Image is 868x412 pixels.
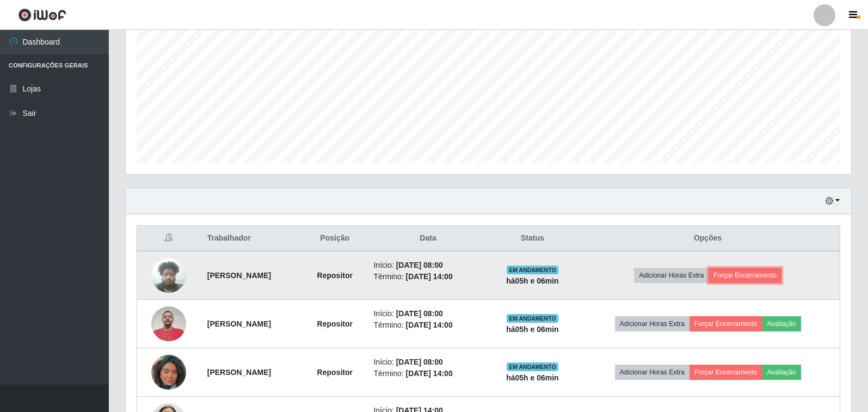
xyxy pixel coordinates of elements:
[690,365,762,380] button: Forçar Encerramento
[489,226,576,251] th: Status
[762,365,801,380] button: Avaliação
[317,271,353,280] strong: Repositor
[201,226,303,251] th: Trabalhador
[207,368,271,377] strong: [PERSON_NAME]
[507,266,558,274] span: EM ANDAMENTO
[207,271,271,280] strong: [PERSON_NAME]
[367,226,489,251] th: Data
[151,252,186,298] img: 1748622275930.jpeg
[576,226,840,251] th: Opções
[406,369,453,378] time: [DATE] 14:00
[207,319,271,328] strong: [PERSON_NAME]
[406,321,453,329] time: [DATE] 14:00
[373,260,482,271] li: Início:
[373,368,482,379] li: Término:
[507,314,558,323] span: EM ANDAMENTO
[690,316,762,331] button: Forçar Encerramento
[18,8,66,22] img: CoreUI Logo
[373,356,482,368] li: Início:
[396,309,443,318] time: [DATE] 08:00
[317,319,353,328] strong: Repositor
[506,373,559,382] strong: há 05 h e 06 min
[507,362,558,371] span: EM ANDAMENTO
[373,319,482,331] li: Término:
[396,358,443,366] time: [DATE] 08:00
[615,365,690,380] button: Adicionar Horas Extra
[396,261,443,269] time: [DATE] 08:00
[151,301,186,347] img: 1752325710297.jpeg
[615,316,690,331] button: Adicionar Horas Extra
[506,276,559,285] strong: há 05 h e 06 min
[634,268,709,283] button: Adicionar Horas Extra
[151,341,186,403] img: 1752871343659.jpeg
[406,272,453,281] time: [DATE] 14:00
[317,368,353,377] strong: Repositor
[709,268,781,283] button: Forçar Encerramento
[506,325,559,334] strong: há 05 h e 06 min
[762,316,801,331] button: Avaliação
[373,271,482,282] li: Término:
[373,308,482,319] li: Início:
[303,226,367,251] th: Posição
